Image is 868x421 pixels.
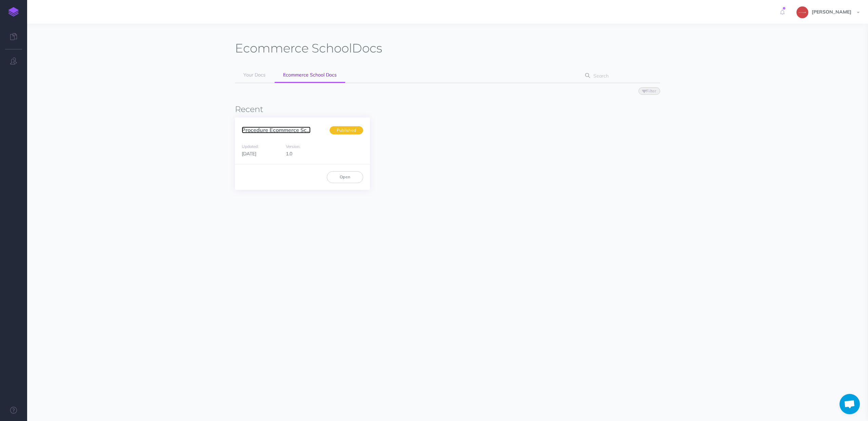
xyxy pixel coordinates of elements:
[840,394,860,414] div: Aprire la chat
[286,151,292,157] span: 1.0
[242,151,256,157] span: [DATE]
[235,68,274,83] a: Your Docs
[242,144,259,149] small: Updated:
[796,6,808,18] img: 272305e6071d9c425e97da59a84c7026.jpg
[235,105,660,114] h3: Recent
[243,72,265,78] span: Your Docs
[8,7,19,17] img: logo-mark.svg
[235,41,352,56] span: Ecommerce School
[591,70,649,82] input: Search
[286,144,300,149] small: Version:
[235,41,382,56] h1: Docs
[283,72,337,78] span: Ecommerce School Docs
[327,171,363,183] a: Open
[638,87,660,95] button: Filter
[242,127,311,133] a: Procedure Ecommerce Sc...
[275,68,345,83] a: Ecommerce School Docs
[808,9,855,15] span: [PERSON_NAME]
